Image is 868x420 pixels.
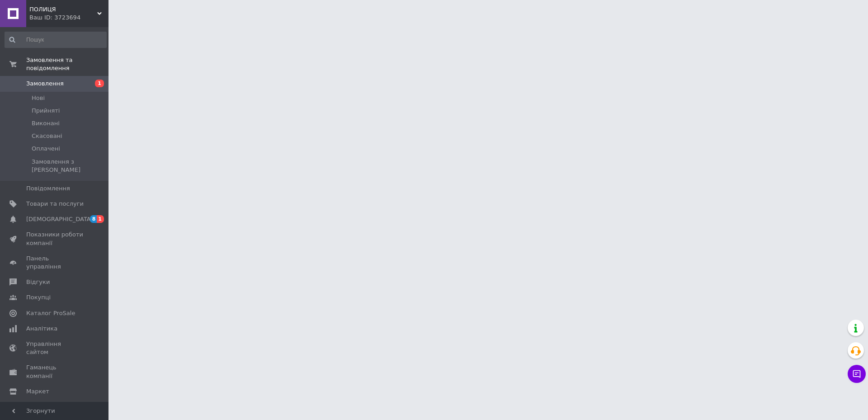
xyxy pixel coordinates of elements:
[32,132,62,140] span: Скасовані
[26,325,57,333] span: Аналітика
[26,255,84,271] span: Панель управління
[26,293,51,302] span: Покупці
[26,80,64,88] span: Замовлення
[32,145,60,153] span: Оплачені
[29,5,97,14] span: ПОЛИЦЯ
[848,365,866,383] button: Чат з покупцем
[26,231,84,247] span: Показники роботи компанії
[97,215,104,223] span: 1
[32,94,45,102] span: Нові
[95,80,104,87] span: 1
[26,215,93,223] span: [DEMOGRAPHIC_DATA]
[26,309,75,317] span: Каталог ProSale
[26,340,84,356] span: Управління сайтом
[29,14,108,22] div: Ваш ID: 3723694
[32,107,60,115] span: Прийняті
[26,363,84,380] span: Гаманець компанії
[26,278,50,286] span: Відгуки
[26,184,70,193] span: Повідомлення
[5,32,107,48] input: Пошук
[90,215,97,223] span: 8
[32,158,106,174] span: Замовлення з [PERSON_NAME]
[26,387,49,396] span: Маркет
[26,56,108,72] span: Замовлення та повідомлення
[26,200,84,208] span: Товари та послуги
[32,119,60,127] span: Виконані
